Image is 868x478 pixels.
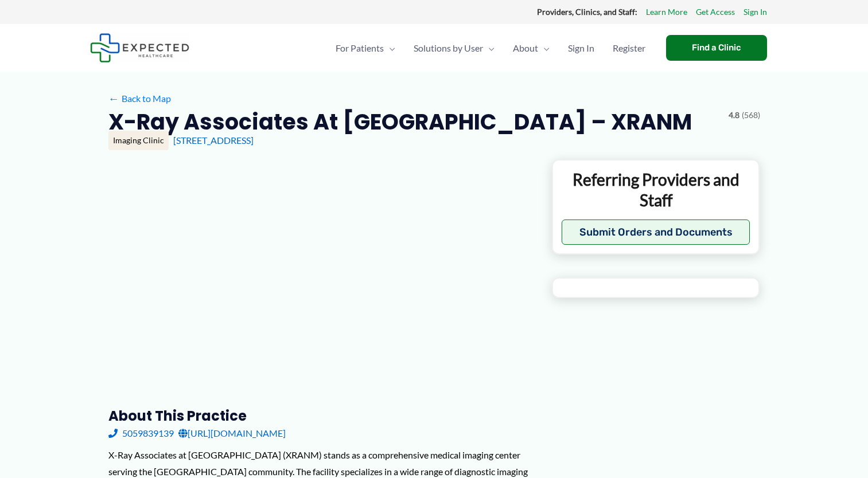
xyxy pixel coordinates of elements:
span: 4.8 [729,108,739,123]
button: Submit Orders and Documents [562,220,750,245]
a: Find a Clinic [666,35,767,61]
a: 5059839139 [108,425,174,442]
img: Expected Healthcare Logo - side, dark font, small [90,33,189,62]
h2: X-Ray Associates at [GEOGRAPHIC_DATA] – XRANM [108,108,692,136]
span: (568) [742,108,760,123]
h3: About this practice [108,407,534,425]
span: Solutions by User [414,28,483,68]
span: Menu Toggle [483,28,495,68]
span: Menu Toggle [538,28,550,68]
a: Learn More [646,5,687,19]
span: Register [613,28,645,68]
a: Get Access [696,5,735,19]
span: Sign In [568,28,594,68]
a: Register [604,28,655,68]
span: ← [108,93,119,104]
a: AboutMenu Toggle [504,28,559,68]
a: [STREET_ADDRESS] [173,135,254,146]
a: Sign In [559,28,604,68]
a: Sign In [744,5,767,19]
div: Imaging Clinic [108,131,169,150]
span: For Patients [336,28,384,68]
a: ←Back to Map [108,90,171,107]
span: Menu Toggle [384,28,395,68]
a: For PatientsMenu Toggle [326,28,404,68]
nav: Primary Site Navigation [326,28,655,68]
strong: Providers, Clinics, and Staff: [537,7,637,17]
span: About [513,28,538,68]
a: Solutions by UserMenu Toggle [404,28,504,68]
a: [URL][DOMAIN_NAME] [178,425,286,442]
p: Referring Providers and Staff [562,169,750,211]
